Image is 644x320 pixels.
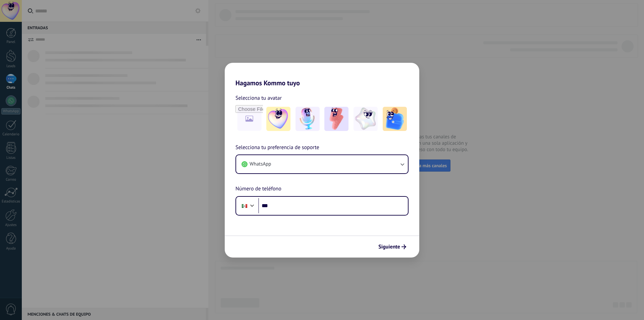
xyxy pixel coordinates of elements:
[236,155,408,173] button: WhatsApp
[250,161,271,168] span: WhatsApp
[383,107,407,131] img: -5.jpeg
[324,107,348,131] img: -3.jpeg
[225,63,419,87] h2: Hagamos Kommo tuyo
[378,244,400,249] span: Siguiente
[238,199,251,213] div: Mexico: + 52
[235,143,319,152] span: Selecciona tu preferencia de soporte
[235,94,282,102] span: Selecciona tu avatar
[354,107,378,131] img: -4.jpeg
[296,107,320,131] img: -2.jpeg
[235,185,281,193] span: Número de teléfono
[266,107,290,131] img: -1.jpeg
[375,241,409,253] button: Siguiente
